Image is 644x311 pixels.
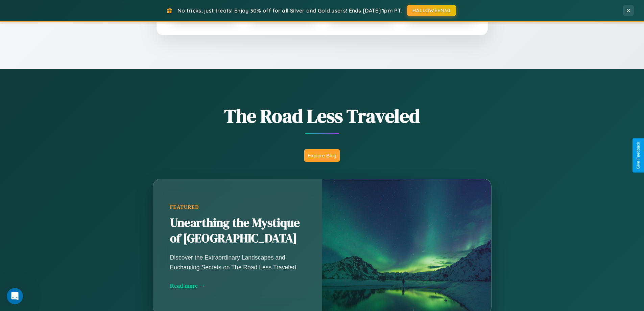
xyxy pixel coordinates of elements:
div: Featured [170,204,305,210]
div: Read more → [170,282,305,289]
button: Explore Blog [304,149,340,162]
button: HALLOWEEN30 [407,5,456,16]
iframe: Intercom live chat [7,288,23,304]
p: Discover the Extraordinary Landscapes and Enchanting Secrets on The Road Less Traveled. [170,253,305,272]
div: Give Feedback [636,142,641,169]
span: No tricks, just treats! Enjoy 30% off for all Silver and Gold users! Ends [DATE] 1pm PT. [177,7,402,14]
h2: Unearthing the Mystique of [GEOGRAPHIC_DATA] [170,215,305,246]
h1: The Road Less Traveled [119,103,525,129]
